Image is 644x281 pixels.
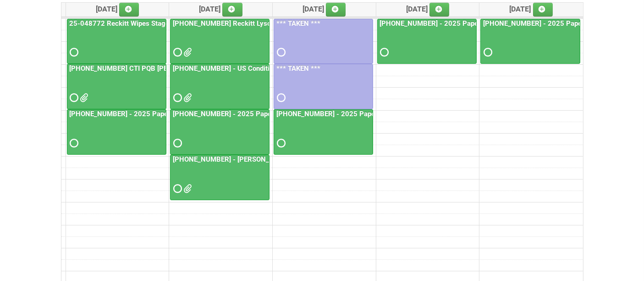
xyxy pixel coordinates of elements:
a: [PHONE_NUMBER] - 2025 Paper Towel Landscape - Packing Day [170,109,270,155]
span: [DATE] [303,5,346,13]
a: Add an event [326,3,346,17]
span: [DATE] [199,5,242,13]
span: Requested [70,49,77,56]
span: Requested [173,140,180,146]
span: [DATE] [96,5,139,13]
a: 25-048772 Reckitt Wipes Stage 4 [67,19,166,64]
a: Add an event [533,3,553,17]
span: Requested [173,49,180,56]
a: [PHONE_NUMBER] - 2025 Paper Towel Landscape - Packing Day [68,110,272,118]
a: [PHONE_NUMBER] - 2025 Paper Towel Landscape - Packing Day [377,19,477,64]
span: Requested [484,49,490,56]
a: [PHONE_NUMBER] Reckitt Lysol Wipes Stage 4 [171,19,321,28]
span: Requested [70,140,77,146]
span: [DATE] [510,5,553,13]
span: Requested [277,49,283,56]
span: Requested [277,140,283,146]
a: [PHONE_NUMBER] - 2025 Paper Towel Landscape - Packing Day [274,109,373,155]
a: [PHONE_NUMBER] - 2025 Paper Towel Landscape - Packing Day [378,19,582,28]
span: 25-048772-01 tape and bagging MOR.xlsm 25-048772-01 MDN 2 (revised code typo).xlsx 25-048772-01 M... [183,49,190,56]
a: [PHONE_NUMBER] - 2025 Paper Towel Landscape - Packing Day [67,109,166,155]
span: MDN (2).xlsx MDN.xlsx JNF.DOC [183,95,190,101]
span: Requested [70,95,77,101]
span: Requested [277,95,283,101]
a: [PHONE_NUMBER] - 2025 Paper Towel Landscape - Packing Day [480,19,580,64]
a: [PHONE_NUMBER] - 2025 Paper Towel Landscape - Packing Day [171,110,375,118]
span: Requested [380,49,387,56]
span: Requested [173,95,180,101]
a: [PHONE_NUMBER] Reckitt Lysol Wipes Stage 4 [170,19,270,64]
a: [PHONE_NUMBER] - [PERSON_NAME] UFC CUT US [171,155,332,163]
a: [PHONE_NUMBER] - [PERSON_NAME] UFC CUT US [170,155,270,200]
a: [PHONE_NUMBER] CTI PQB [PERSON_NAME] Real US [67,64,166,109]
a: 25-048772 Reckitt Wipes Stage 4 [68,19,177,28]
a: [PHONE_NUMBER] - 2025 Paper Towel Landscape - Packing Day [275,110,479,118]
span: LPF.xlsx 25-061653-01 Kiehl's UFC InnoCPT Mailing Letter-V1.pdf JNF.DOC MDN (2).xlsx MDN.xlsx [183,185,190,192]
span: [DATE] [406,5,450,13]
span: Requested [173,185,180,192]
a: [PHONE_NUMBER] CTI PQB [PERSON_NAME] Real US [68,64,238,73]
a: Add an event [119,3,139,17]
a: [PHONE_NUMBER] - US Conditioner Product Test [170,64,270,109]
a: [PHONE_NUMBER] - US Conditioner Product Test [171,64,325,73]
span: 25-045890-01 CTI PQB Hellmann's Real US.pdf 25-045890-01-07 - LPF.xlsx 25-045890-01-07 - MDN 2.xl... [80,95,87,101]
a: Add an event [429,3,450,17]
a: Add an event [222,3,242,17]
